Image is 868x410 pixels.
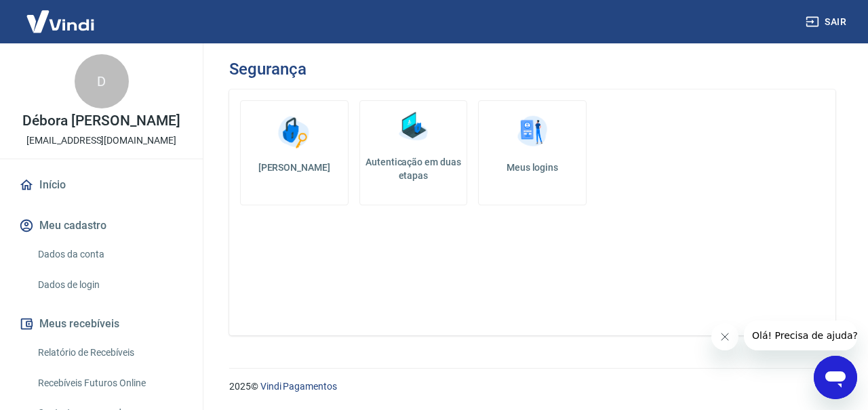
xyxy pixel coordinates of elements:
[814,356,857,399] iframe: Botão para abrir a janela de mensagens
[260,381,337,392] a: Vindi Pagamentos
[22,114,180,128] p: Débora [PERSON_NAME]
[229,380,835,394] p: 2025 ©
[33,271,186,299] a: Dados de login
[229,60,306,79] h3: Segurança
[8,9,114,20] span: Olá! Precisa de ajuda?
[711,323,738,350] iframe: Fechar mensagem
[33,369,186,397] a: Recebíveis Futuros Online
[393,106,433,147] img: Autenticação em duas etapas
[744,321,857,350] iframe: Mensagem da empresa
[26,134,176,148] p: [EMAIL_ADDRESS][DOMAIN_NAME]
[16,170,186,200] a: Início
[366,155,462,182] h5: Autenticação em duas etapas
[75,54,129,108] div: D
[274,112,315,152] img: Alterar senha
[490,161,575,174] h5: Meus logins
[803,9,852,35] button: Sair
[240,100,349,205] a: [PERSON_NAME]
[252,161,337,174] h5: [PERSON_NAME]
[16,211,186,241] button: Meu cadastro
[33,339,186,367] a: Relatório de Recebíveis
[359,100,468,205] a: Autenticação em duas etapas
[16,1,104,42] img: Vindi
[478,100,587,205] a: Meus logins
[33,241,186,268] a: Dados da conta
[16,309,186,339] button: Meus recebíveis
[512,112,553,152] img: Meus logins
